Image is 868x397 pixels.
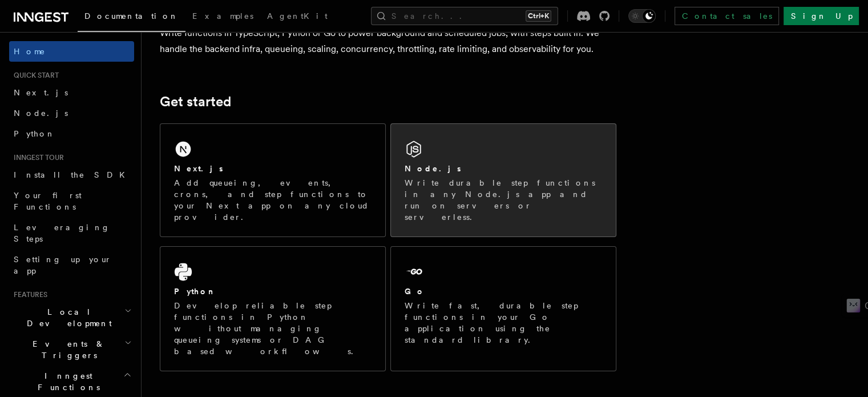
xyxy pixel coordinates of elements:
[9,41,134,62] a: Home
[526,10,551,22] kbd: Ctrl+K
[14,255,112,275] span: Setting up your app
[628,9,656,23] button: Toggle dark mode
[9,334,134,366] button: Events & Triggers
[371,7,558,25] button: Search...Ctrl+K
[160,246,386,371] a: PythonDevelop reliable step functions in Python without managing queueing systems or DAG based wo...
[14,46,46,57] span: Home
[405,286,425,297] h2: Go
[9,123,134,144] a: Python
[405,177,602,223] p: Write durable step functions in any Node.js app and run on servers or serverless.
[174,300,372,357] p: Develop reliable step functions in Python without managing queueing systems or DAG based workflows.
[267,11,328,21] span: AgentKit
[260,3,334,31] a: AgentKit
[14,109,68,118] span: Node.js
[9,165,134,185] a: Install the SDK
[160,94,231,110] a: Get started
[14,88,68,97] span: Next.js
[14,170,132,179] span: Install the SDK
[390,246,616,371] a: GoWrite fast, durable step functions in your Go application using the standard library.
[9,370,123,393] span: Inngest Functions
[9,71,59,80] span: Quick start
[784,7,859,25] a: Sign Up
[675,7,779,25] a: Contact sales
[9,249,134,281] a: Setting up your app
[9,338,124,361] span: Events & Triggers
[9,306,124,329] span: Local Development
[390,123,616,237] a: Node.jsWrite durable step functions in any Node.js app and run on servers or serverless.
[84,11,179,21] span: Documentation
[14,129,55,138] span: Python
[9,217,134,249] a: Leveraging Steps
[192,11,253,21] span: Examples
[160,123,386,237] a: Next.jsAdd queueing, events, crons, and step functions to your Next app on any cloud provider.
[160,25,616,57] p: Write functions in TypeScript, Python or Go to power background and scheduled jobs, with steps bu...
[174,286,216,297] h2: Python
[14,191,82,211] span: Your first Functions
[9,302,134,334] button: Local Development
[185,3,260,31] a: Examples
[9,153,64,162] span: Inngest tour
[9,185,134,217] a: Your first Functions
[9,290,47,299] span: Features
[9,103,134,123] a: Node.js
[78,3,185,32] a: Documentation
[9,82,134,103] a: Next.js
[14,223,110,243] span: Leveraging Steps
[405,163,461,174] h2: Node.js
[405,300,602,346] p: Write fast, durable step functions in your Go application using the standard library.
[174,177,372,223] p: Add queueing, events, crons, and step functions to your Next app on any cloud provider.
[174,163,223,174] h2: Next.js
